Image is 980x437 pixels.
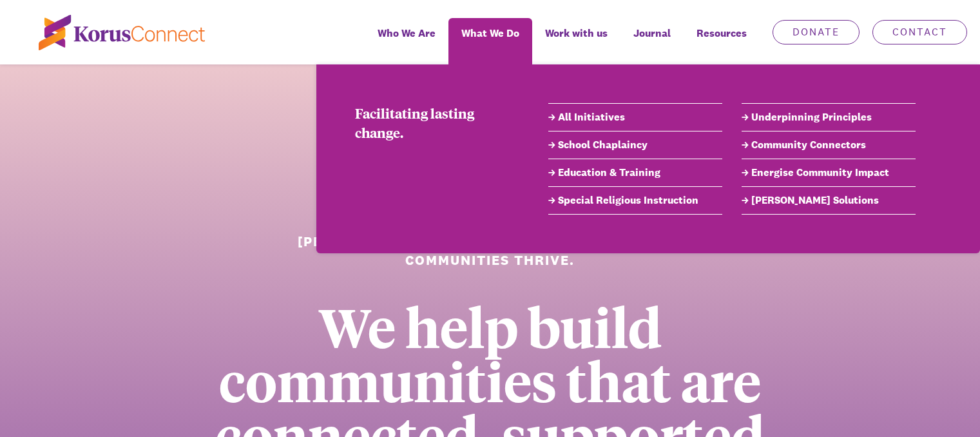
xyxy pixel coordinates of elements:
[633,24,671,43] span: Journal
[548,165,722,180] a: Education & Training
[742,110,916,125] a: Underpinning Principles
[872,20,967,44] a: Contact
[282,232,698,270] h1: [PERSON_NAME] Connect helps individuals and communities thrive.
[684,18,760,64] div: Resources
[548,137,722,153] a: School Chaplaincy
[39,15,205,50] img: korus-connect%2Fc5177985-88d5-491d-9cd7-4a1febad1357_logo.svg
[532,18,620,64] a: Work with us
[378,24,436,43] span: Who We Are
[545,24,608,43] span: Work with us
[742,165,916,180] a: Energise Community Impact
[773,20,860,44] a: Donate
[355,103,510,142] div: Facilitating lasting change.
[548,193,722,208] a: Special Religious Instruction
[448,18,532,64] a: What We Do
[461,24,519,43] span: What We Do
[365,18,448,64] a: Who We Are
[742,193,916,208] a: [PERSON_NAME] Solutions
[620,18,684,64] a: Journal
[742,137,916,153] a: Community Connectors
[548,110,722,125] a: All Initiatives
